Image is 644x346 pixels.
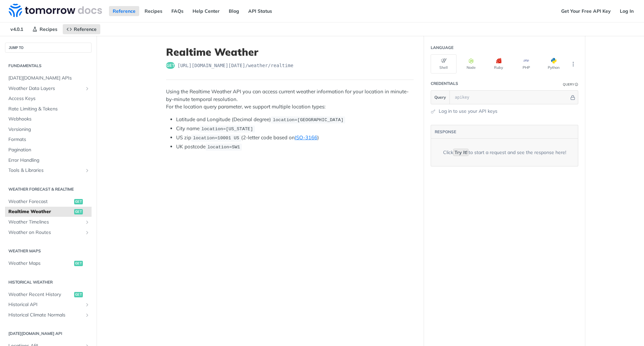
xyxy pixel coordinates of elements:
[176,125,414,133] li: City name
[434,94,446,100] span: Query
[8,260,72,267] span: Weather Maps
[5,84,92,94] a: Weather Data LayersShow subpages for Weather Data Layers
[29,24,61,34] a: Recipes
[8,106,90,112] span: Rate Limiting & Tokens
[5,258,92,268] a: Weather Mapsget
[166,62,175,69] span: get
[5,114,92,124] a: Webhooks
[8,198,72,205] span: Weather Forecast
[563,82,574,87] div: Query
[486,54,512,73] button: Ruby
[176,134,414,142] li: US zip (2-letter code based on )
[563,82,578,87] div: QueryInformation
[85,86,90,91] button: Show subpages for Weather Data Layers
[9,4,102,17] img: Tomorrow.io Weather API Docs
[616,6,637,16] a: Log In
[5,186,92,192] h2: Weather Forecast & realtime
[5,135,92,145] a: Formats
[85,168,90,173] button: Show subpages for Tools & Libraries
[40,26,57,32] span: Recipes
[74,26,97,32] span: Reference
[5,300,92,310] a: Historical APIShow subpages for Historical API
[5,331,92,337] h2: [DATE][DOMAIN_NAME] API
[5,125,92,135] a: Versioning
[8,208,72,215] span: Realtime Weather
[8,75,90,82] span: [DATE][DOMAIN_NAME] APIs
[177,62,293,69] span: https://api.tomorrow.io/v4/weather/realtime
[206,144,242,150] code: location=SW1
[271,116,345,123] code: location=[GEOGRAPHIC_DATA]
[5,43,92,53] button: JUMP TO
[5,63,92,69] h2: Fundamentals
[569,94,576,101] button: Hide
[200,126,255,132] code: location=[US_STATE]
[5,104,92,114] a: Rate Limiting & Tokens
[8,301,83,308] span: Historical API
[5,145,92,155] a: Pagination
[8,95,90,102] span: Access Keys
[8,126,90,133] span: Versioning
[541,54,567,73] button: Python
[74,199,83,204] span: get
[8,219,83,226] span: Weather Timelines
[189,6,223,16] a: Help Center
[439,108,497,115] a: Log in to use your API keys
[5,217,92,227] a: Weather TimelinesShow subpages for Weather Timelines
[8,167,83,174] span: Tools & Libraries
[8,229,83,236] span: Weather on Routes
[5,165,92,176] a: Tools & LibrariesShow subpages for Tools & Libraries
[225,6,243,16] a: Blog
[431,91,450,104] button: Query
[431,81,458,87] div: Credentials
[8,291,72,298] span: Weather Recent History
[5,207,92,217] a: Realtime Weatherget
[5,197,92,207] a: Weather Forecastget
[5,290,92,300] a: Weather Recent Historyget
[434,129,457,135] button: RESPONSE
[141,6,166,16] a: Recipes
[295,134,317,141] a: ISO-3166
[245,6,276,16] a: API Status
[85,312,90,318] button: Show subpages for Historical Climate Normals
[85,302,90,307] button: Show subpages for Historical API
[74,209,83,214] span: get
[74,292,83,297] span: get
[63,24,100,34] a: Reference
[458,54,484,73] button: Node
[176,116,414,123] li: Latitude and Longitude (Decimal degree)
[451,91,569,104] input: apikey
[557,6,614,16] a: Get Your Free API Key
[5,279,92,285] h2: Historical Weather
[166,46,414,58] h1: Realtime Weather
[443,149,566,156] div: Click to start a request and see the response here!
[575,83,578,86] i: Information
[8,116,90,122] span: Webhooks
[74,261,83,266] span: get
[5,73,92,83] a: [DATE][DOMAIN_NAME] APIs
[568,59,578,69] button: More Languages
[8,136,90,143] span: Formats
[8,147,90,153] span: Pagination
[5,228,92,238] a: Weather on RoutesShow subpages for Weather on Routes
[570,61,576,67] svg: More ellipsis
[453,149,469,156] code: Try It!
[166,88,414,111] p: Using the Realtime Weather API you can access current weather information for your location in mi...
[176,143,414,151] li: UK postcode
[8,85,83,92] span: Weather Data Layers
[8,312,83,318] span: Historical Climate Normals
[5,94,92,104] a: Access Keys
[5,155,92,165] a: Error Handling
[5,248,92,254] h2: Weather Maps
[109,6,139,16] a: Reference
[513,54,539,73] button: PHP
[431,45,453,51] div: Language
[5,310,92,320] a: Historical Climate NormalsShow subpages for Historical Climate Normals
[7,24,27,34] span: v4.0.1
[85,230,90,235] button: Show subpages for Weather on Routes
[85,219,90,225] button: Show subpages for Weather Timelines
[431,54,457,73] button: Shell
[8,157,90,164] span: Error Handling
[168,6,187,16] a: FAQs
[191,135,241,141] code: location=10001 US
